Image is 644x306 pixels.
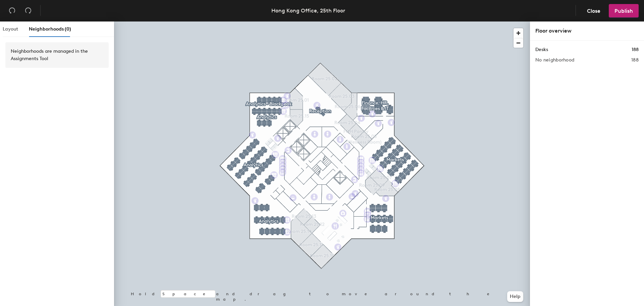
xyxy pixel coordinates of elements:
[587,8,600,14] span: Close
[11,48,103,62] div: Neighborhoods are managed in the Assignments Tool
[609,4,639,17] button: Publish
[535,57,574,63] h2: No neighborhood
[21,4,35,17] button: Redo (⌘ + ⇧ + Z)
[581,4,606,17] button: Close
[535,27,639,35] div: Floor overview
[631,57,639,63] h2: 188
[507,291,523,302] button: Help
[5,4,19,17] button: Undo (⌘ + Z)
[29,26,71,32] span: Neighborhoods (0)
[632,46,639,53] h1: 188
[271,6,345,15] div: Hong Kong Office, 25th Floor
[3,26,18,32] span: Layout
[535,46,548,53] h1: Desks
[614,8,633,14] span: Publish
